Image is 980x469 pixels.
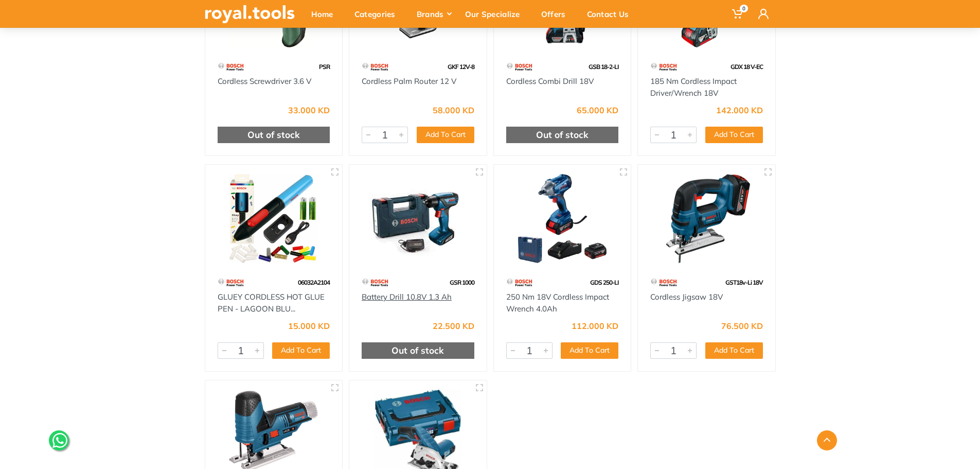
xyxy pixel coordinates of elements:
[362,76,456,86] a: Cordless Palm Router 12 V
[272,342,330,359] button: Add To Cart
[561,342,618,359] button: Add To Cart
[506,127,619,143] div: Out of stock
[218,58,245,76] img: 55.webp
[577,106,618,114] div: 65.000 KD
[740,5,748,12] span: 0
[650,292,723,302] a: Cordless Jigsaw 18V
[503,174,622,263] img: Royal Tools - 250 Nm 18V Cordless Impact Wrench 4.0Ah
[506,273,533,291] img: 55.webp
[725,279,763,286] span: GST18v-Li 18V
[319,63,330,71] span: PSR
[506,58,533,76] img: 55.webp
[298,279,330,286] span: 06032A2104
[721,322,763,330] div: 76.500 KD
[450,279,474,286] span: GSR 1000
[534,3,580,25] div: Offers
[730,63,763,71] span: GDX 18 V-EC
[580,3,643,25] div: Contact Us
[359,174,477,263] img: Royal Tools - Battery Drill 10.8V 1.3 Ah
[362,292,452,302] a: Battery Drill 10.8V 1.3 Ah
[417,127,474,143] button: Add To Cart
[288,322,330,330] div: 15.000 KD
[572,322,618,330] div: 112.000 KD
[448,63,474,71] span: GKF 12V-8
[590,279,618,286] span: GDS 250-LI
[362,273,389,291] img: 55.webp
[650,76,737,98] a: 185 Nm Cordless Impact Driver/Wrench 18V
[506,76,594,86] a: Cordless Combi Drill 18V
[647,174,766,263] img: Royal Tools - Cordless Jigsaw 18V
[362,342,474,359] div: Out of stock
[362,58,389,76] img: 55.webp
[288,106,330,114] div: 33.000 KD
[458,3,534,25] div: Our Specialize
[705,342,763,359] button: Add To Cart
[716,106,763,114] div: 142.000 KD
[433,106,474,114] div: 58.000 KD
[409,3,458,25] div: Brands
[304,3,347,25] div: Home
[218,292,325,314] a: GLUEY CORDLESS HOT GLUE PEN - LAGOON BLU...
[347,3,409,25] div: Categories
[589,63,618,71] span: GSB 18-2-LI
[705,127,763,143] button: Add To Cart
[650,58,678,76] img: 55.webp
[218,273,245,291] img: 55.webp
[506,292,609,314] a: 250 Nm 18V Cordless Impact Wrench 4.0Ah
[650,273,678,291] img: 55.webp
[205,5,295,23] img: royal.tools Logo
[218,127,330,143] div: Out of stock
[433,322,474,330] div: 22.500 KD
[215,174,333,263] img: Royal Tools - GLUEY CORDLESS HOT GLUE PEN - LAGOON BLUE
[218,76,311,86] a: Cordless Screwdriver 3.6 V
